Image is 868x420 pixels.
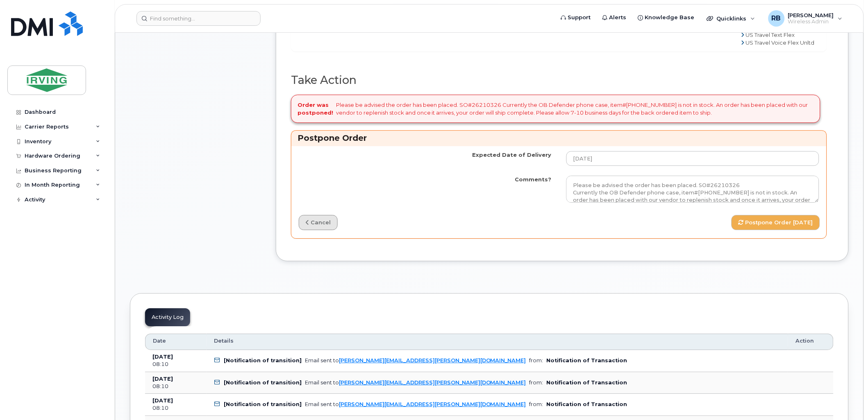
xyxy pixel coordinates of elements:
div: Email sent to [305,357,526,364]
span: Quicklinks [717,15,747,22]
div: 08:10 [152,361,199,368]
b: Notification of Transaction [547,357,627,364]
b: [DATE] [152,376,173,382]
a: Support [555,9,597,26]
label: Expected Date of Delivery [472,151,552,159]
span: from: [529,401,543,407]
span: Wireless Admin [788,18,834,25]
span: US Travel Voice Flex Unltd [746,39,815,46]
div: Roberts, Brad [763,10,848,27]
input: Find something... [136,11,261,26]
span: Knowledge Base [645,14,695,22]
b: Notification of Transaction [547,401,627,407]
div: Email sent to [305,401,526,407]
span: RB [772,14,781,23]
h3: Postpone Order [298,133,820,144]
span: from: [529,379,543,386]
b: Notification of Transaction [547,379,627,386]
label: Comments? [515,176,552,183]
strong: Order was postponed! [298,101,336,116]
textarea: Please be advised the order has been placed. SO#26210326 Currently the OB Defender phone case, it... [566,176,819,203]
a: [PERSON_NAME][EMAIL_ADDRESS][PERSON_NAME][DOMAIN_NAME] [339,357,526,364]
b: [Notification of transition] [224,379,302,386]
a: [PERSON_NAME][EMAIL_ADDRESS][PERSON_NAME][DOMAIN_NAME] [339,379,526,386]
a: [PERSON_NAME][EMAIL_ADDRESS][PERSON_NAME][DOMAIN_NAME] [339,401,526,407]
span: [PERSON_NAME] [788,12,834,18]
b: [DATE] [152,397,173,404]
th: Action [788,334,834,350]
span: US Travel Text Flex [746,32,795,38]
a: Knowledge Base [632,9,700,26]
b: [DATE] [152,354,173,360]
span: Support [568,14,591,22]
div: 08:10 [152,383,199,390]
button: Postpone Order [DATE] [732,215,820,230]
b: [Notification of transition] [224,401,302,407]
div: Email sent to [305,379,526,386]
b: [Notification of transition] [224,357,302,364]
div: Please be advised the order has been placed. SO#26210326 Currently the OB Defender phone case, it... [291,95,820,123]
span: from: [529,357,543,364]
span: Details [214,337,234,345]
span: Date [153,337,166,345]
h2: Take Action [291,74,827,86]
div: Quicklinks [701,10,761,27]
a: cancel [299,215,338,230]
a: Alerts [597,9,632,26]
div: 08:10 [152,404,199,412]
span: Alerts [609,14,627,22]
